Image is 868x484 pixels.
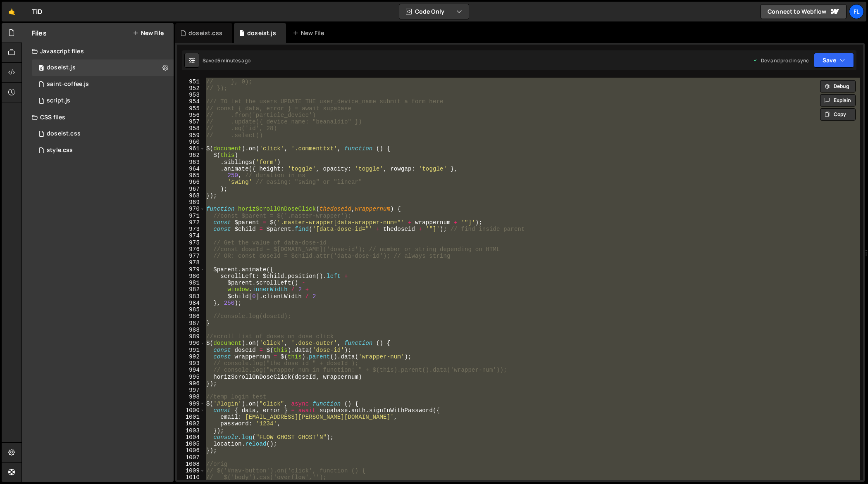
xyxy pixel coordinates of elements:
div: 1005 [177,441,205,447]
div: 1004 [177,434,205,441]
div: 991 [177,347,205,354]
div: 959 [177,132,205,139]
div: Javascript files [22,43,174,59]
button: New File [133,30,164,36]
div: TiD [32,7,42,17]
div: 956 [177,112,205,119]
span: 0 [39,65,44,72]
div: 954 [177,98,205,105]
div: 5 minutes ago [217,57,250,64]
div: 986 [177,313,205,320]
div: 1003 [177,427,205,434]
div: 958 [177,125,205,132]
div: 999 [177,401,205,407]
div: 1001 [177,414,205,420]
div: 972 [177,219,205,226]
div: 963 [177,159,205,166]
div: style.css [47,147,73,154]
div: 967 [177,186,205,192]
div: 997 [177,387,205,394]
div: 974 [177,233,205,239]
div: 977 [177,253,205,259]
div: 992 [177,354,205,360]
div: 952 [177,85,205,92]
div: 953 [177,92,205,98]
div: 993 [177,360,205,367]
button: Code Only [399,4,469,19]
div: script.js [47,97,70,104]
div: 968 [177,192,205,199]
div: Saved [203,57,250,64]
a: Fl [849,4,864,19]
div: 4604/37981.js [32,59,174,76]
div: 978 [177,259,205,266]
div: 980 [177,273,205,280]
div: 983 [177,293,205,300]
div: 979 [177,266,205,273]
div: 988 [177,327,205,333]
div: 4604/24567.js [32,93,174,109]
div: 961 [177,145,205,152]
div: doseist.js [247,29,276,37]
div: Dev and prod in sync [753,57,809,64]
div: 966 [177,179,205,185]
div: 1009 [177,467,205,474]
button: Explain [820,94,856,107]
div: 1000 [177,407,205,414]
div: 951 [177,78,205,85]
div: 990 [177,340,205,346]
div: 1006 [177,447,205,454]
div: 976 [177,246,205,253]
div: 969 [177,199,205,206]
div: doseist.css [188,29,222,37]
div: 981 [177,280,205,286]
div: 960 [177,139,205,145]
div: 962 [177,152,205,159]
div: 4604/27020.js [32,76,174,93]
div: 955 [177,105,205,112]
div: saint-coffee.js [47,81,89,88]
div: CSS files [22,109,174,126]
div: 965 [177,172,205,179]
div: 970 [177,206,205,212]
div: 973 [177,226,205,233]
div: 998 [177,394,205,400]
div: New File [293,29,327,37]
button: Save [814,53,854,68]
div: 964 [177,166,205,172]
div: 971 [177,213,205,219]
div: 1008 [177,461,205,467]
a: Connect to Webflow [761,4,847,19]
div: doseist.css [47,130,81,138]
div: 989 [177,333,205,340]
button: Debug [820,80,856,93]
a: 🤙 [2,2,22,21]
div: 1002 [177,420,205,427]
div: 984 [177,300,205,306]
div: 4604/25434.css [32,142,174,159]
div: doseist.js [47,64,76,71]
div: 994 [177,367,205,373]
div: 987 [177,320,205,327]
div: 975 [177,240,205,246]
h2: Files [32,28,47,38]
div: 957 [177,119,205,125]
button: Copy [820,108,856,121]
div: 985 [177,306,205,313]
div: 4604/42100.css [32,126,174,142]
div: 995 [177,374,205,380]
div: 1007 [177,454,205,461]
div: 982 [177,286,205,293]
div: 996 [177,380,205,387]
div: 1010 [177,474,205,481]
